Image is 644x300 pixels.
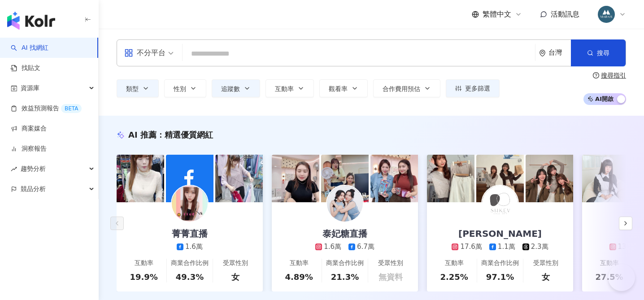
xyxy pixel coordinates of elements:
span: environment [539,50,546,57]
div: 商業合作比例 [481,259,519,268]
div: 27.5% [595,271,623,283]
img: KOL Avatar [172,186,208,222]
div: 2.25% [440,271,468,283]
span: 趨勢分析 [21,159,46,179]
iframe: Help Scout Beacon - Open [608,264,635,291]
span: 性別 [174,85,186,92]
button: 性別 [164,79,206,97]
img: post-image [582,155,630,202]
span: 搜尋 [597,49,609,57]
a: 菁菁直播1.6萬互動率19.9%商業合作比例49.3%受眾性別女 [117,202,263,291]
span: rise [11,166,17,172]
a: 洞察報告 [11,144,47,153]
a: 泰妃糖直播1.6萬6.7萬互動率4.89%商業合作比例21.3%受眾性別無資料 [272,202,418,291]
span: question-circle [593,72,599,78]
span: appstore [124,48,133,57]
div: 互動率 [445,259,464,268]
span: 精選優質網紅 [165,130,213,139]
button: 追蹤數 [212,79,260,97]
div: 搜尋指引 [601,72,626,79]
button: 觀看率 [319,79,368,97]
div: 泰妃糖直播 [313,227,376,240]
img: logo [7,12,55,30]
div: 無資料 [379,271,403,283]
div: 1.6萬 [324,242,341,252]
img: post-image [427,155,474,202]
div: 互動率 [290,259,309,268]
div: 受眾性別 [223,259,248,268]
div: 商業合作比例 [326,259,364,268]
div: 2.3萬 [531,242,548,252]
div: 13.2萬 [618,242,640,252]
div: 49.3% [176,271,204,283]
button: 更多篩選 [446,79,500,97]
div: 97.1% [486,271,514,283]
div: 4.89% [285,271,313,283]
div: 19.9% [130,271,157,283]
button: 類型 [117,79,159,97]
a: 商案媒合 [11,124,47,133]
div: 17.6萬 [460,242,482,252]
div: 21.3% [331,271,359,283]
img: KOL Avatar [327,186,363,222]
div: 女 [231,271,239,283]
button: 搜尋 [571,39,626,66]
a: 找貼文 [11,64,40,73]
div: [PERSON_NAME] [449,227,551,240]
span: 互動率 [275,85,294,92]
span: 競品分析 [21,179,46,199]
img: post-image [526,155,573,202]
img: post-image [117,155,164,202]
div: AI 推薦 ： [128,129,213,140]
img: post-image [370,155,418,202]
img: post-image [321,155,369,202]
div: 1.1萬 [498,242,515,252]
span: 合作費用預估 [383,85,420,92]
a: searchAI 找網紅 [11,43,48,52]
img: KOL Avatar [482,186,518,222]
div: 商業合作比例 [171,259,209,268]
div: 互動率 [135,259,153,268]
span: 類型 [126,85,139,92]
span: 繁體中文 [483,9,511,19]
span: 追蹤數 [221,85,240,92]
div: 受眾性別 [533,259,558,268]
a: [PERSON_NAME]17.6萬1.1萬2.3萬互動率2.25%商業合作比例97.1%受眾性別女 [427,202,573,291]
button: 互動率 [265,79,314,97]
button: 合作費用預估 [373,79,440,97]
div: 6.7萬 [357,242,374,252]
span: 資源庫 [21,78,39,98]
div: 女 [542,271,550,283]
div: 台灣 [548,49,571,57]
img: post-image [272,155,319,202]
img: 358735463_652854033541749_1509380869568117342_n.jpg [598,6,615,23]
a: 效益預測報告BETA [11,104,82,113]
div: 不分平台 [124,46,165,60]
img: post-image [215,155,263,202]
div: 受眾性別 [378,259,403,268]
img: post-image [476,155,524,202]
div: 1.6萬 [185,242,203,252]
div: 菁菁直播 [163,227,217,240]
div: 互動率 [600,259,619,268]
span: 觀看率 [329,85,348,92]
img: post-image [166,155,213,202]
span: 更多篩選 [465,85,490,92]
span: 活動訊息 [551,10,579,18]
